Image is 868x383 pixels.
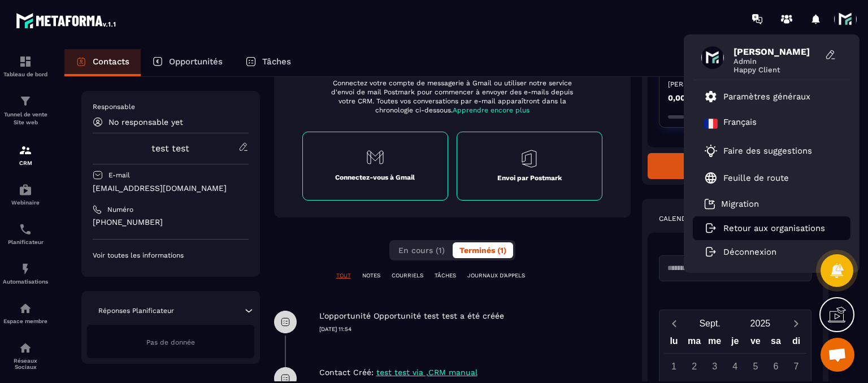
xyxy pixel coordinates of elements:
span: Apprendre encore plus [453,106,530,114]
p: Faire des suggestions [723,146,812,156]
p: Contacts [93,56,129,67]
img: scheduler [19,223,32,236]
p: Réseaux Sociaux [3,358,48,370]
div: Search for option [659,255,812,281]
a: Opportunités [141,49,234,76]
a: Paramètres généraux [704,90,810,103]
p: Contact Créé: [319,367,374,378]
span: Happy Client [734,66,818,74]
p: Responsable [93,102,249,111]
div: 3 [705,356,724,376]
button: Open years overlay [735,314,785,333]
a: Retour aux organisations [704,223,825,233]
div: me [705,333,725,353]
a: test test [151,143,189,154]
a: Contacts [64,49,141,76]
p: Connectez votre compte de messagerie à Gmail ou utiliser notre service d'envoi de mail Postmark p... [324,79,580,115]
div: 6 [766,356,785,376]
img: formation [19,94,32,108]
img: automations [19,262,32,276]
p: Connectez-vous à Gmail [335,173,415,182]
p: Opportunités [169,56,223,67]
p: Planificateur [3,239,48,245]
a: formationformationTunnel de vente Site web [3,86,48,135]
p: COURRIELS [392,272,423,280]
a: Tâches [234,49,302,76]
div: di [786,333,806,353]
div: 2 [684,356,704,376]
div: 1 [664,356,684,376]
p: Voir toutes les informations [93,251,249,260]
p: Migration [721,199,759,209]
p: No responsable yet [108,117,183,127]
button: Next month [785,316,806,331]
a: formationformationTableau de bord [3,46,48,86]
div: lu [663,333,684,353]
p: Envoi par Postmark [497,173,562,182]
p: [DATE] 11:54 [319,325,631,333]
img: automations [19,302,32,315]
img: automations [19,183,32,197]
input: Search for option [663,263,796,274]
a: Feuille de route [704,171,789,185]
img: logo [16,10,118,31]
p: Tunnel de vente Site web [3,111,48,127]
a: automationsautomationsAutomatisations [3,254,48,293]
div: 5 [745,356,765,376]
p: Français [723,117,757,130]
span: [PERSON_NAME] [734,46,818,57]
button: Open months overlay [685,314,735,333]
p: TOUT [336,272,351,280]
p: Automatisations [3,278,48,285]
p: Feuille de route [723,173,789,183]
p: test test via ,CRM manual [376,367,478,378]
a: Faire des suggestions [704,144,825,158]
a: automationsautomationsWebinaire [3,175,48,214]
button: En cours (1) [392,242,452,258]
img: formation [19,143,32,157]
p: Espace membre [3,318,48,324]
span: Terminés (1) [459,246,506,255]
p: Retour aux organisations [723,223,825,233]
p: [PHONE_NUMBER] [93,217,249,228]
p: CRM [3,160,48,166]
span: En cours (1) [398,246,445,255]
a: automationsautomationsEspace membre [3,293,48,333]
p: [EMAIL_ADDRESS][DOMAIN_NAME] [93,183,249,194]
div: ve [745,333,766,353]
p: Calendrier [659,214,702,223]
p: Numéro [107,205,133,214]
img: social-network [19,341,32,355]
p: Paramètres généraux [723,92,810,102]
a: schedulerschedulerPlanificateur [3,214,48,254]
p: Webinaire [3,199,48,206]
p: L'opportunité Opportunité test test a été créée [319,311,504,321]
div: je [725,333,745,353]
div: 4 [725,356,745,376]
button: Previous month [664,316,685,331]
p: Tâches [262,56,291,67]
button: Terminés (1) [453,242,513,258]
p: NOTES [362,272,380,280]
a: social-networksocial-networkRéseaux Sociaux [3,333,48,378]
p: TÂCHES [435,272,456,280]
div: 7 [786,356,806,376]
p: Tableau de bord [3,71,48,77]
p: JOURNAUX D'APPELS [467,272,525,280]
button: Ajout opportunité [648,153,823,179]
p: Déconnexion [723,247,776,257]
div: ma [684,333,705,353]
div: Ouvrir le chat [821,338,854,372]
span: Admin [734,57,818,66]
span: Pas de donnée [146,338,195,346]
p: Réponses Planificateur [98,306,174,315]
img: formation [19,55,32,68]
p: 0,00 € [668,94,693,102]
p: [PERSON_NAME] [668,80,803,89]
p: E-mail [108,171,130,180]
a: Migration [704,198,759,210]
a: formationformationCRM [3,135,48,175]
div: sa [766,333,786,353]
